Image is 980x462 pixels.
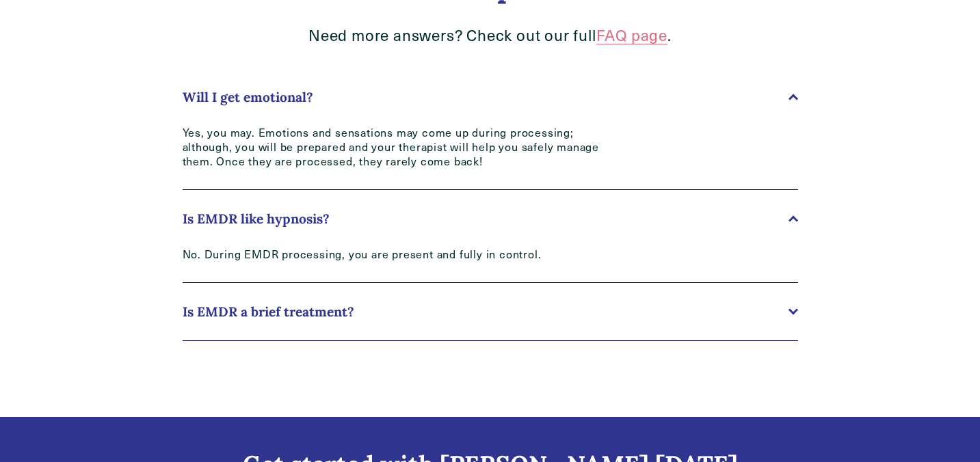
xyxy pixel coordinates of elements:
[183,25,798,45] p: Need more answers? Check out our full .
[596,25,667,45] a: FAQ page
[183,247,798,282] div: Is EMDR like hypnosis?
[183,89,789,105] span: Will I get emotional?
[183,126,798,189] div: Will I get emotional?
[183,247,613,262] p: No. During EMDR processing, you are present and fully in control.
[183,303,789,320] span: Is EMDR a brief treatment?
[183,283,798,340] button: Is EMDR a brief treatment?
[183,210,789,227] span: Is EMDR like hypnosis?
[183,126,613,168] p: Yes, you may. Emotions and sensations may come up during processing; although, you will be prepar...
[183,68,798,126] button: Will I get emotional?
[183,190,798,247] button: Is EMDR like hypnosis?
